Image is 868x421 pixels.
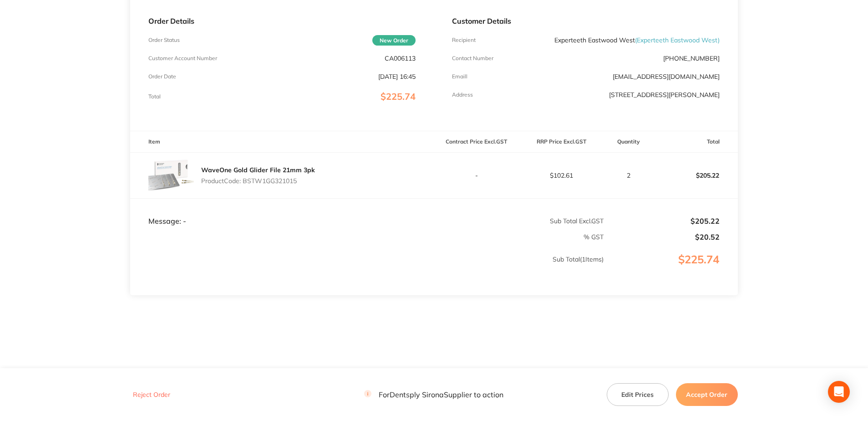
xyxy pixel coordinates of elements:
[131,233,604,241] p: % GST
[607,383,669,406] button: Edit Prices
[148,55,217,62] p: Customer Account Number
[609,91,720,98] p: [STREET_ADDRESS][PERSON_NAME]
[148,93,161,100] p: Total
[554,36,720,44] p: Experteeth Eastwood West
[452,92,473,98] p: Address
[148,153,194,198] img: dGNqOHFvag
[434,217,604,225] p: Sub Total Excl. GST
[434,131,519,153] th: Contract Price Excl. GST
[201,166,315,174] a: WaveOne Gold Glider File 21mm 3pk
[452,17,719,25] p: Customer Details
[653,131,738,153] th: Total
[364,390,503,399] p: For Dentsply Sirona Supplier to action
[130,198,434,226] td: Message: -
[635,36,720,44] span: ( Experteeth Eastwood West )
[148,73,176,80] p: Order Date
[201,177,315,185] p: Product Code: BSTW1GG321015
[130,131,434,153] th: Item
[604,233,720,241] p: $20.52
[148,37,180,43] p: Order Status
[519,172,604,179] p: $102.61
[604,253,737,284] p: $225.74
[452,73,467,80] p: Emaill
[613,72,720,81] a: [EMAIL_ADDRESS][DOMAIN_NAME]
[653,164,737,186] p: $205.22
[676,383,738,406] button: Accept Order
[131,256,604,281] p: Sub Total ( 1 Items)
[372,35,416,46] span: New Order
[434,172,518,179] p: -
[452,37,476,43] p: Recipient
[130,390,173,399] button: Reject Order
[385,55,416,62] p: CA006113
[828,381,850,403] div: Open Intercom Messenger
[452,55,493,62] p: Contact Number
[604,131,653,153] th: Quantity
[381,91,416,102] span: $225.74
[148,17,416,25] p: Order Details
[604,217,720,225] p: $205.22
[663,55,720,62] p: [PHONE_NUMBER]
[378,73,416,80] p: [DATE] 16:45
[519,131,604,153] th: RRP Price Excl. GST
[604,172,652,179] p: 2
